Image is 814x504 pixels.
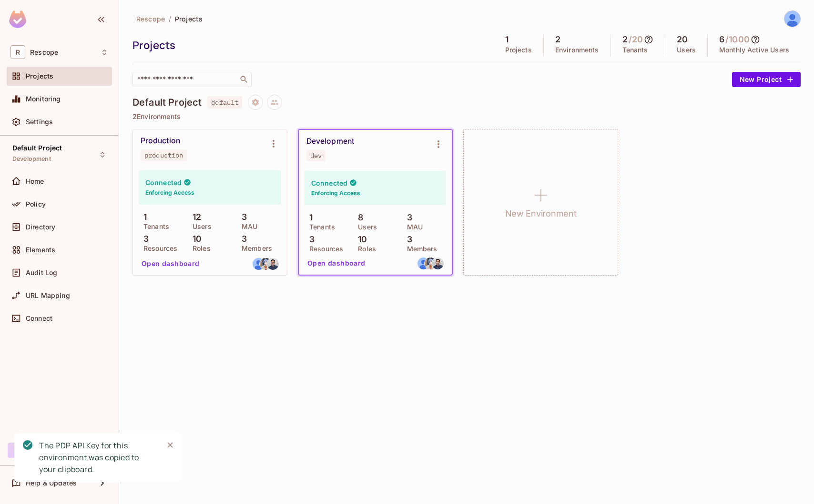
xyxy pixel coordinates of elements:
span: default [207,96,242,109]
img: swathi.shrirang.kulkarni@gmail.com [425,257,437,269]
p: 12 [188,212,201,222]
span: Connect [26,315,52,322]
p: 2 Environments [132,113,801,120]
h5: / 20 [629,35,643,44]
span: Monitoring [26,95,61,103]
img: allan.carvalho@toptal.com [267,258,279,270]
img: swathi.shrirang.kulkarni@gmail.com [260,258,272,270]
h5: 2 [622,35,628,44]
p: 3 [402,235,412,244]
p: Members [237,245,272,252]
p: Projects [505,46,532,54]
h5: 1 [505,35,509,44]
span: Projects [26,72,53,80]
p: 3 [402,213,412,222]
img: Helen Kochetkova [784,11,800,27]
span: Workspace: Rescope [30,49,58,56]
h5: 20 [677,35,688,44]
h1: New Environment [505,207,577,221]
div: Development [306,137,354,146]
img: SReyMgAAAABJRU5ErkJggg== [9,10,26,28]
span: Directory [26,223,55,231]
span: R [10,45,25,59]
span: Project settings [248,99,263,109]
div: The PDP API Key for this environment was copied to your clipboard. [39,440,155,475]
h4: Connected [311,178,347,188]
p: Members [402,245,438,253]
h5: 2 [555,35,560,44]
p: 3 [237,234,247,244]
p: 3 [305,235,315,244]
p: Tenants [139,223,169,230]
h5: 6 [719,35,724,44]
h4: Default Project [132,97,202,108]
div: Projects [132,38,489,52]
span: Policy [26,200,46,208]
li: / [169,14,171,23]
span: Default Project [12,144,62,152]
p: Users [677,46,696,54]
p: 3 [237,212,247,222]
span: Audit Log [26,269,57,277]
p: Roles [188,245,211,252]
p: Resources [139,245,177,252]
span: Projects [175,14,203,23]
p: 1 [305,213,313,222]
h6: Enforcing Access [311,189,360,198]
p: Monthly Active Users [719,46,789,54]
img: helen@rescope.co [417,257,429,269]
div: dev [310,152,322,159]
button: Open dashboard [304,256,369,271]
button: Close [163,438,177,452]
p: MAU [402,223,423,231]
h6: Enforcing Access [145,188,194,197]
p: 8 [353,213,363,222]
p: 10 [353,235,367,244]
button: Environment settings [429,135,448,154]
span: Elements [26,246,55,254]
p: Resources [305,245,343,253]
button: Open dashboard [138,256,203,271]
h4: Connected [145,178,182,187]
p: Users [188,223,212,230]
p: Users [353,223,377,231]
div: Production [141,136,180,146]
p: Roles [353,245,376,253]
p: 1 [139,212,147,222]
p: Tenants [622,46,648,54]
h5: / 1000 [725,35,750,44]
p: MAU [237,223,257,230]
span: Home [26,178,44,185]
span: Development [12,155,51,163]
p: 10 [188,234,202,244]
p: Environments [555,46,599,54]
img: allan.carvalho@toptal.com [432,257,444,269]
button: New Project [732,72,801,87]
p: 3 [139,234,149,244]
span: Settings [26,118,53,126]
span: URL Mapping [26,292,70,299]
p: Tenants [305,223,335,231]
span: Rescope [136,14,165,23]
div: production [144,151,183,159]
img: helen@rescope.co [253,258,265,270]
button: Environment settings [264,134,283,153]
